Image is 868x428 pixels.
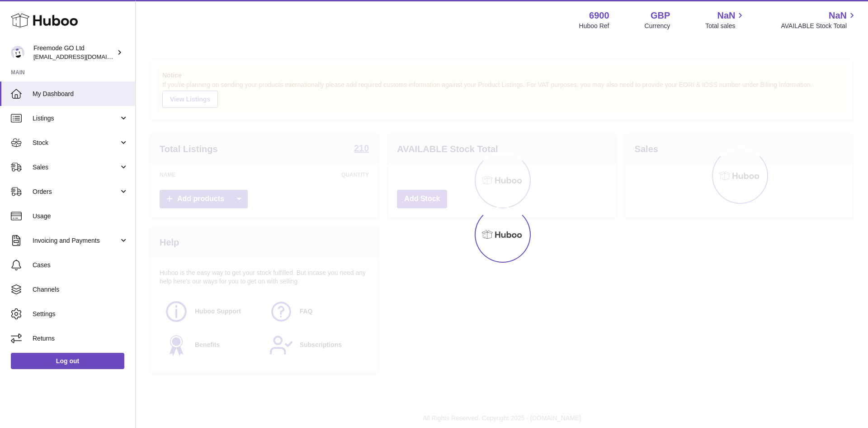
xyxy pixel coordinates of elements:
[829,10,847,22] span: NaN
[33,236,119,245] span: Invoicing and Payments
[781,10,857,30] a: NaN AVAILABLE Stock Total
[651,10,670,22] strong: GBP
[33,114,119,123] span: Listings
[11,353,124,369] a: Log out
[33,139,119,147] span: Stock
[33,90,128,98] span: My Dashboard
[33,212,128,221] span: Usage
[33,53,133,60] span: [EMAIL_ADDRESS][DOMAIN_NAME]
[11,46,24,59] img: internalAdmin-6900@internal.huboo.com
[705,10,745,30] a: NaN Total sales
[33,310,128,318] span: Settings
[33,285,128,294] span: Channels
[33,188,119,196] span: Orders
[33,44,115,61] div: Freemode GO Ltd
[33,261,128,269] span: Cases
[705,22,745,30] span: Total sales
[579,22,609,30] div: Huboo Ref
[589,10,609,22] strong: 6900
[645,22,670,30] div: Currency
[33,163,119,172] span: Sales
[33,334,128,343] span: Returns
[717,10,735,22] span: NaN
[781,22,857,30] span: AVAILABLE Stock Total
